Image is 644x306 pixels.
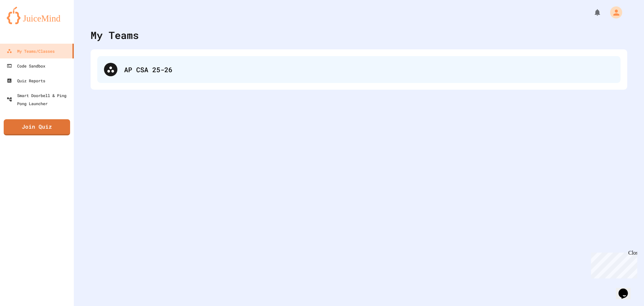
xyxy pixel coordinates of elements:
a: Join Quiz [4,119,70,135]
div: Smart Doorbell & Ping Pong Launcher [7,91,71,107]
div: My Teams/Classes [7,47,55,55]
div: My Account [603,5,624,20]
iframe: chat widget [616,279,637,299]
div: Chat with us now!Close [3,3,46,43]
div: AP CSA 25-26 [124,64,614,75]
div: Quiz Reports [7,77,45,85]
iframe: chat widget [588,250,637,278]
div: AP CSA 25-26 [97,56,621,83]
img: logo-orange.svg [7,7,67,24]
div: My Teams [91,28,139,43]
div: Code Sandbox [7,62,45,70]
div: My Notifications [581,7,603,18]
